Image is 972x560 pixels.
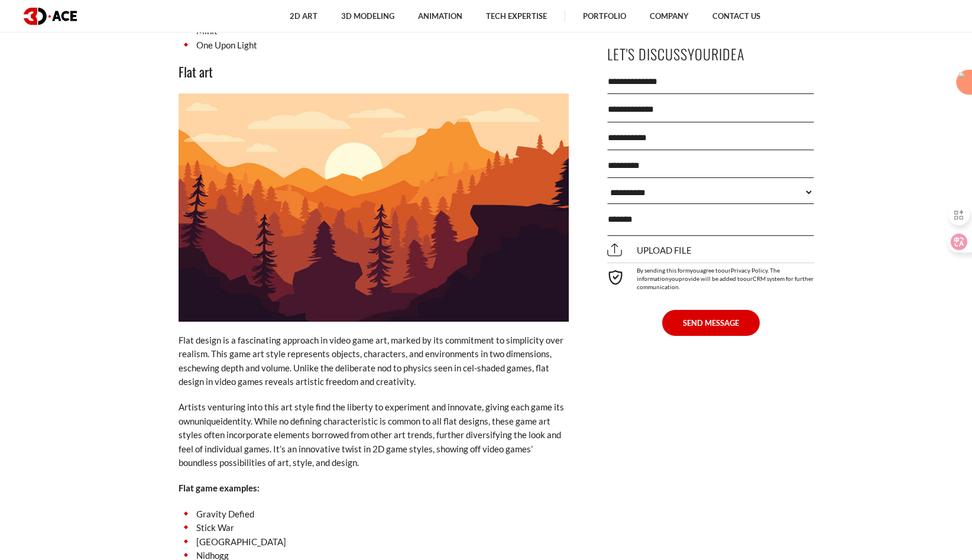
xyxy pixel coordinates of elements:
p: Artists venturing into this art style find the liberty to experiment and innovate, giving each ga... [179,400,569,470]
img: Flat art [179,93,569,321]
bvtag: unique [195,416,221,426]
bvtag: you [690,267,700,274]
span: Upload file [607,245,692,255]
li: Stick War [179,521,569,535]
button: SEND MESSAGE [662,310,760,336]
p: Let's Discuss Idea [607,41,814,67]
img: logo dark [24,8,77,25]
div: By sending this form agree to Privacy Policy. The information provide will be added to CRM system... [607,263,814,291]
bvtag: our [743,275,753,282]
bvtag: you [669,275,679,282]
li: One Upon Light [179,38,569,52]
strong: Flat game examples: [179,483,260,493]
li: Gravity Defied [179,507,569,521]
h3: Flat art [179,61,569,82]
li: [GEOGRAPHIC_DATA] [179,535,569,549]
bvtag: Your [688,43,719,64]
p: Flat design is a fascinating approach in video game art, marked by its commitment to simplicity o... [179,334,569,389]
bvtag: our [721,267,731,274]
